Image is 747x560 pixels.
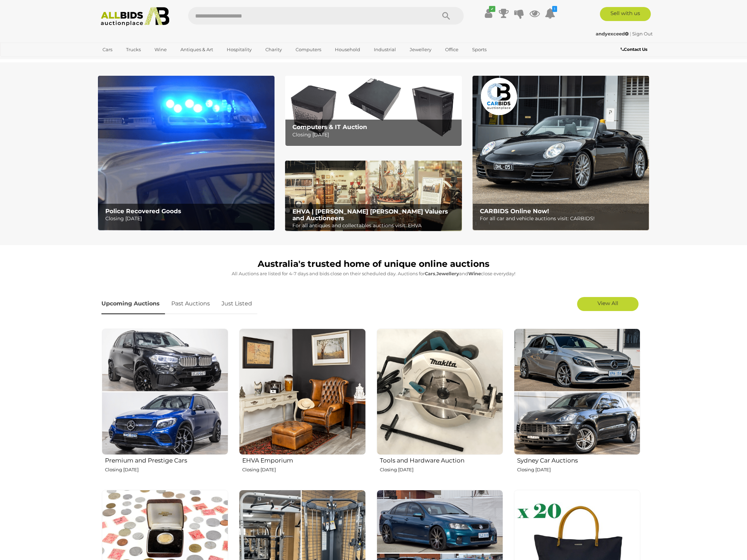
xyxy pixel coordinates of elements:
b: Contact Us [621,47,647,52]
a: Trucks [121,44,145,55]
a: Household [330,44,365,55]
img: Tools and Hardware Auction [377,329,503,455]
a: Wine [150,44,171,55]
a: Hospitality [222,44,256,55]
a: View All [577,297,639,311]
a: Contact Us [621,46,649,53]
strong: Wine [468,271,481,276]
img: Computers & IT Auction [285,76,462,146]
p: Closing [DATE] [242,466,365,474]
a: Charity [261,44,286,55]
strong: Cars [425,271,435,276]
strong: Jewellery [436,271,459,276]
span: | [630,31,631,36]
b: CARBIDS Online Now! [480,208,549,215]
button: Search [429,7,464,25]
img: Sydney Car Auctions [514,329,640,455]
h2: Tools and Hardware Auction [380,456,503,464]
b: EHVA | [PERSON_NAME] [PERSON_NAME] Valuers and Auctioneers [292,208,448,222]
p: All Auctions are listed for 4-7 days and bids close on their scheduled day. Auctions for , and cl... [101,270,646,278]
a: Sports [468,44,491,55]
img: EHVA Emporium [239,329,365,455]
p: For all car and vehicle auctions visit: CARBIDS! [480,214,645,223]
img: Premium and Prestige Cars [102,329,228,455]
a: Past Auctions [166,294,215,314]
b: Computers & IT Auction [292,123,367,130]
a: ✔ [483,7,494,20]
a: Sign Out [632,31,653,36]
i: ✔ [489,6,495,12]
p: Closing [DATE] [517,466,640,474]
a: Sell with us [600,7,651,21]
p: Closing [DATE] [292,130,458,139]
a: 1 [545,7,555,20]
h2: EHVA Emporium [242,456,365,464]
a: EHVA Emporium Closing [DATE] [239,328,365,484]
a: CARBIDS Online Now! CARBIDS Online Now! For all car and vehicle auctions visit: CARBIDS! [472,76,649,230]
p: Closing [DATE] [105,466,228,474]
b: Police Recovered Goods [105,208,181,215]
a: Jewellery [405,44,436,55]
img: Police Recovered Goods [98,76,275,230]
a: Sydney Car Auctions Closing [DATE] [514,328,640,484]
strong: andyexceed [596,31,629,36]
a: [GEOGRAPHIC_DATA] [98,55,157,67]
a: Police Recovered Goods Police Recovered Goods Closing [DATE] [98,76,275,230]
a: Antiques & Art [176,44,218,55]
a: Premium and Prestige Cars Closing [DATE] [101,328,228,484]
span: View All [597,300,618,306]
a: Computers & IT Auction Computers & IT Auction Closing [DATE] [285,76,462,146]
a: Tools and Hardware Auction Closing [DATE] [376,328,503,484]
img: CARBIDS Online Now! [472,76,649,230]
p: Closing [DATE] [105,214,271,223]
h2: Sydney Car Auctions [517,456,640,464]
img: EHVA | Evans Hastings Valuers and Auctioneers [285,161,462,231]
img: Allbids.com.au [97,7,173,26]
a: Just Listed [216,294,257,314]
h1: Australia's trusted home of unique online auctions [101,259,646,269]
a: EHVA | Evans Hastings Valuers and Auctioneers EHVA | [PERSON_NAME] [PERSON_NAME] Valuers and Auct... [285,161,462,231]
h2: Premium and Prestige Cars [105,456,228,464]
p: Closing [DATE] [380,466,503,474]
i: 1 [552,6,557,12]
a: Cars [98,44,117,55]
a: Office [441,44,463,55]
a: Industrial [369,44,401,55]
p: For all antiques and collectables auctions visit: EHVA [292,221,458,230]
a: andyexceed [596,31,630,36]
a: Upcoming Auctions [101,294,165,314]
a: Computers [291,44,326,55]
